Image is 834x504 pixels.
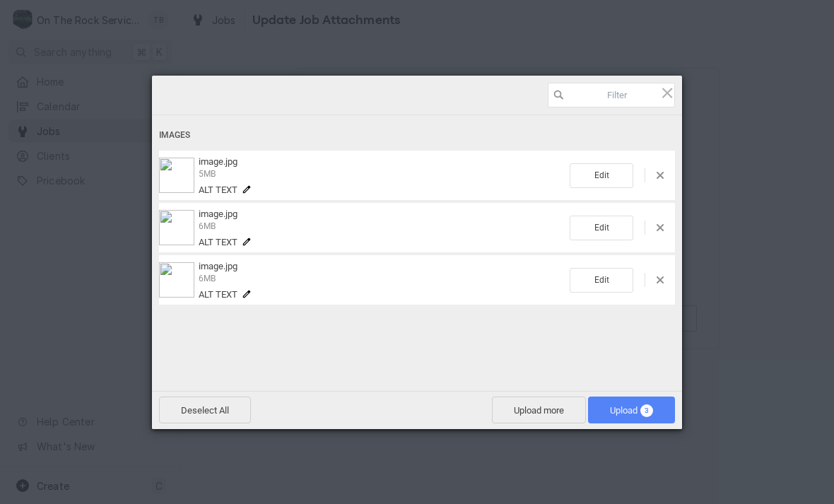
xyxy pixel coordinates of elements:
[548,83,675,107] input: Filter
[159,210,194,245] img: 4f0a9c12-9e68-4610-a49c-7587318dc9fb
[640,404,653,417] span: 3
[199,184,237,195] span: Alt text
[199,169,216,179] span: 5MB
[610,405,653,416] span: Upload
[659,85,675,100] span: Click here or hit ESC to close picker
[194,209,570,247] div: image.jpg
[199,221,216,231] span: 6MB
[199,274,216,283] span: 6MB
[199,261,237,271] span: image.jpg
[588,397,675,423] span: Upload3
[159,397,251,423] span: Deselect All
[570,216,633,240] span: Edit
[570,268,633,293] span: Edit
[199,209,237,219] span: image.jpg
[159,262,194,298] img: 24691a9c-f272-46f4-b4e9-5f09d7b5d423
[159,122,675,148] div: Images
[199,237,237,247] span: Alt text
[199,156,237,167] span: image.jpg
[570,163,633,188] span: Edit
[199,289,237,300] span: Alt text
[194,261,570,300] div: image.jpg
[194,156,570,195] div: image.jpg
[159,158,194,193] img: 843b5524-688f-41b0-a4bc-27e92b11efd8
[492,397,586,423] span: Upload more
